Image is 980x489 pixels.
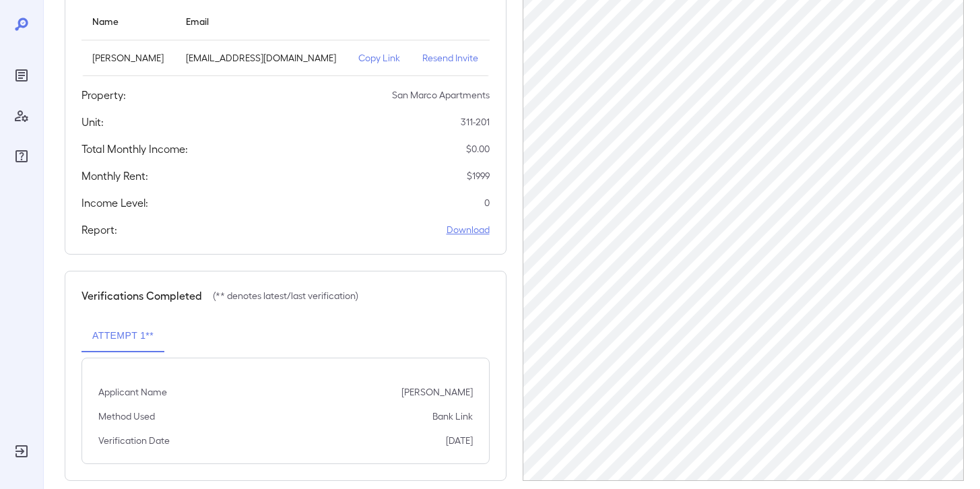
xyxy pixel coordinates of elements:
[81,168,148,184] h5: Monthly Rent:
[358,51,401,65] p: Copy Link
[81,141,188,157] h5: Total Monthly Income:
[81,2,175,40] th: Name
[98,434,170,447] p: Verification Date
[484,196,490,209] p: 0
[92,51,164,65] p: [PERSON_NAME]
[392,88,490,102] p: San Marco Apartments
[447,223,490,236] a: Download
[81,195,148,211] h5: Income Level:
[11,105,32,127] div: Manage Users
[81,222,117,238] h5: Report:
[11,145,32,167] div: FAQ
[11,65,32,86] div: Reports
[11,441,32,462] div: Log Out
[466,142,490,156] p: $ 0.00
[401,385,473,399] p: [PERSON_NAME]
[422,51,479,65] p: Resend Invite
[98,410,155,423] p: Method Used
[213,289,358,302] p: (** denotes latest/last verification)
[81,288,202,304] h5: Verifications Completed
[432,410,473,423] p: Bank Link
[461,115,490,129] p: 311-201
[81,320,164,352] button: Attempt 1**
[81,87,126,103] h5: Property:
[446,434,473,447] p: [DATE]
[98,385,167,399] p: Applicant Name
[175,2,348,40] th: Email
[186,51,337,65] p: [EMAIL_ADDRESS][DOMAIN_NAME]
[467,169,490,183] p: $ 1999
[81,114,104,130] h5: Unit:
[81,2,490,76] table: simple table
